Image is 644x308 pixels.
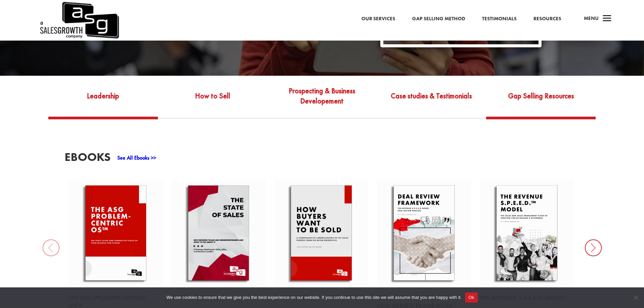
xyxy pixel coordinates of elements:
[166,294,461,301] span: We use cookies to ensure that we give you the best experience on our website. If you continue to ...
[65,151,111,166] h3: EBooks
[584,15,599,22] span: Menu
[533,15,561,23] a: Resources
[465,292,478,303] button: Ok
[486,85,596,117] a: Gap Selling Resources
[600,12,614,26] span: a
[117,154,156,161] a: See All Ebooks >>
[412,15,465,23] a: Gap Selling Method
[48,85,158,117] a: Leadership
[632,294,639,301] span: No
[267,85,377,117] a: Prospecting & Business Developement
[482,15,517,23] a: Testimonials
[158,85,267,117] a: How to Sell
[361,15,395,23] a: Our Services
[377,85,486,117] a: Case studies & Testimonials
